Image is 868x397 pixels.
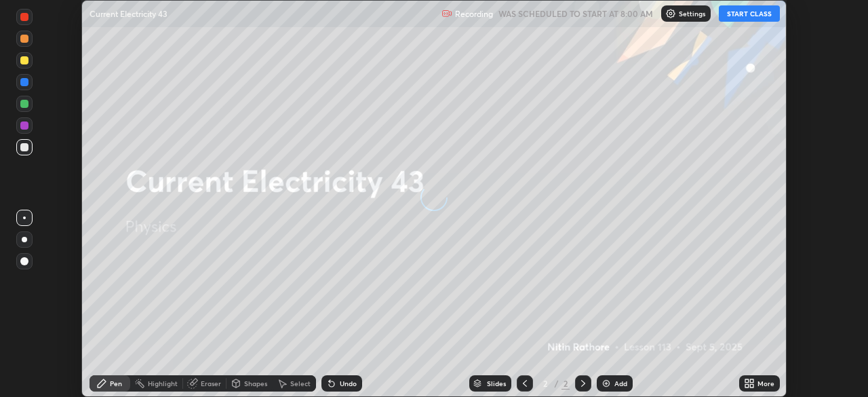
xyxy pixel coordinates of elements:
img: add-slide-button [601,378,612,389]
p: Current Electricity 43 [90,8,167,19]
div: Pen [110,380,122,387]
div: Shapes [244,380,267,387]
div: Eraser [201,380,221,387]
div: Highlight [148,380,178,387]
p: Recording [455,9,493,19]
h5: WAS SCHEDULED TO START AT 8:00 AM [498,7,653,20]
button: START CLASS [719,5,780,22]
img: class-settings-icons [665,8,676,19]
div: Undo [340,380,357,387]
div: Add [614,380,627,387]
div: Slides [487,380,506,387]
img: recording.375f2c34.svg [441,8,452,19]
div: 2 [561,377,570,390]
div: Select [290,380,311,387]
div: More [757,380,774,387]
div: 2 [538,379,552,387]
div: / [555,379,559,387]
p: Settings [679,10,705,17]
